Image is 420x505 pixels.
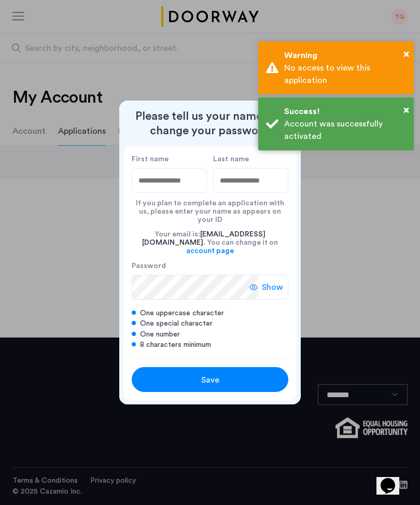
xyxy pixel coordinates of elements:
[132,193,288,224] div: If you plan to complete an application with us, please enter your name as appears on your ID
[284,62,406,87] div: No access to view this application
[403,105,409,115] span: ×
[186,247,234,255] a: account page
[132,329,288,340] div: One number
[132,155,207,164] label: First name
[132,261,258,271] label: Password
[262,281,283,293] span: Show
[123,109,297,138] h2: Please tell us your name and change your password
[132,367,288,392] button: button
[132,308,288,318] div: One uppercase character
[376,464,410,495] iframe: chat widget
[403,46,409,62] button: Close
[284,105,406,118] div: Success!
[132,340,288,350] div: 8 characters minimum
[284,49,406,62] div: Warning
[403,102,409,118] button: Close
[132,318,288,329] div: One special character
[403,49,409,59] span: ×
[284,118,406,143] div: Account was successfully activated
[142,231,265,246] span: [EMAIL_ADDRESS][DOMAIN_NAME]
[132,224,288,261] div: Your email is: . You can change it on
[213,155,288,164] label: Last name
[201,374,219,386] span: Save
